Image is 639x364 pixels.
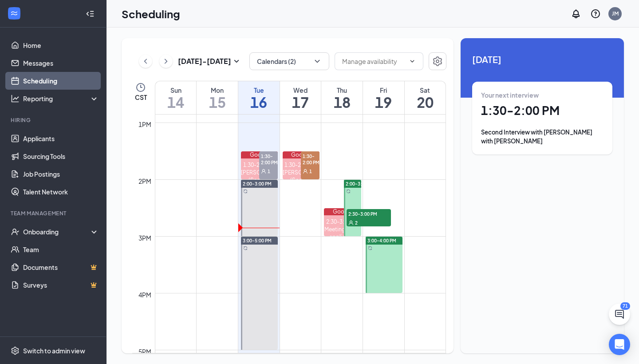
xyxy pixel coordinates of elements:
svg: UserCheck [11,227,20,236]
div: 1:30-2:00 PM [283,161,319,169]
div: 2:30-3:00 PM [324,218,361,226]
button: ChevronLeft [139,55,152,68]
div: 3pm [137,233,153,243]
div: 4pm [137,290,153,300]
div: Thu [321,86,363,95]
button: ChevronRight [159,55,173,68]
svg: ChevronDown [409,58,416,65]
button: Calendars (2)ChevronDown [249,52,329,70]
h1: 18 [321,95,363,110]
div: Tue [238,86,280,95]
a: September 19, 2025 [363,81,404,114]
a: Talent Network [23,183,99,201]
h1: 15 [197,95,238,110]
h3: [DATE] - [DATE] [178,56,231,66]
div: Hiring [11,116,97,124]
svg: QuestionInfo [590,8,601,19]
a: Job Postings [23,165,99,183]
input: Manage availability [342,56,405,66]
div: [PERSON_NAME] (Second Interview with [PERSON_NAME] - Team Member (Full Time $13-$15/hour) | [DEMO... [283,169,319,274]
svg: Sync [368,246,372,250]
svg: SmallChevronDown [231,56,242,67]
div: Team Management [11,210,97,217]
a: DocumentsCrown [23,258,99,276]
div: 1pm [137,119,153,129]
svg: ChevronDown [313,57,322,66]
svg: Sync [346,189,351,194]
svg: User [261,169,266,174]
svg: Clock [135,82,146,93]
a: Sourcing Tools [23,147,99,165]
svg: Sync [243,189,248,194]
h1: 17 [280,95,321,110]
a: Team [23,241,99,258]
div: Sat [405,86,446,95]
h1: 16 [238,95,280,110]
h1: 1:30 - 2:00 PM [481,103,603,118]
a: September 16, 2025 [238,81,280,114]
svg: User [303,169,308,174]
div: 71 [620,302,630,310]
a: September 15, 2025 [197,81,238,114]
span: 1 [309,168,312,174]
div: Fri [363,86,404,95]
span: 2 [355,220,358,226]
div: Sun [155,86,196,95]
button: ChatActive [609,304,630,325]
a: Applicants [23,130,99,147]
div: 1:30-2:00 PM [241,161,278,169]
span: 2:00-3:00 PM [346,181,375,187]
div: Google [283,151,319,158]
button: Settings [429,52,446,70]
span: 3:00-4:00 PM [367,237,396,244]
div: 2pm [137,176,153,186]
svg: ChevronRight [162,56,170,67]
svg: Notifications [571,8,581,19]
div: Switch to admin view [23,346,85,355]
span: 1:30-2:00 PM [259,151,278,166]
span: CST [135,93,147,102]
div: Reporting [23,94,99,103]
div: Google [324,208,361,215]
span: 1 [268,168,270,174]
div: [PERSON_NAME] (Second Interview with [PERSON_NAME] - Team Member (Full Time $13-$15/hour) | [DEMO... [241,169,278,274]
span: 3:00-5:00 PM [243,237,272,244]
svg: ChatActive [614,309,625,320]
svg: WorkstreamLogo [10,9,19,18]
h1: 20 [405,95,446,110]
div: Google [241,151,278,158]
span: 1:30-2:00 PM [301,151,319,166]
div: Mon [197,86,238,95]
svg: Collapse [86,9,95,18]
h1: 19 [363,95,404,110]
a: September 18, 2025 [321,81,363,114]
div: Wed [280,86,321,95]
svg: User [348,220,354,226]
a: September 20, 2025 [405,81,446,114]
span: [DATE] [472,52,612,66]
a: September 14, 2025 [155,81,196,114]
svg: Analysis [11,94,20,103]
div: Your next interview [481,91,603,99]
a: Home [23,36,99,54]
div: 5pm [137,347,153,356]
div: Second Interview with [PERSON_NAME] with [PERSON_NAME] [481,128,603,146]
svg: Settings [432,56,443,67]
div: Onboarding [23,227,91,236]
a: Messages [23,54,99,72]
h1: Scheduling [122,6,180,21]
a: SurveysCrown [23,276,99,294]
svg: Settings [11,346,20,355]
svg: ChevronLeft [141,56,150,67]
div: JM [612,10,619,17]
a: Scheduling [23,72,99,90]
div: Meeting with 2 applicants [324,226,361,241]
span: 2:00-3:00 PM [243,181,272,187]
a: September 17, 2025 [280,81,321,114]
h1: 14 [155,95,196,110]
svg: Sync [243,246,248,250]
span: 2:30-3:00 PM [347,209,391,218]
div: Open Intercom Messenger [609,334,630,355]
